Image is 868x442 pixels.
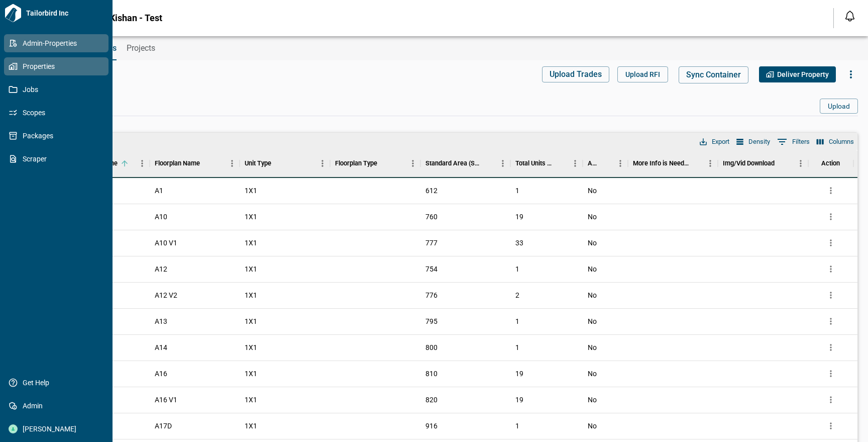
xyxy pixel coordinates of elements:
span: 612 [425,186,438,196]
span: A14 [155,342,167,352]
button: Sort [599,156,613,170]
button: Density [734,135,773,148]
div: Comercial Floorplan Name [37,149,150,178]
button: Menu [315,156,330,171]
button: Sort [377,156,391,170]
span: 1 [515,187,519,195]
div: Action [808,149,853,178]
div: Img/Vid Download [718,149,808,178]
button: Sync Container [679,66,748,83]
span: 1X1 [245,212,257,222]
button: more [823,261,838,277]
div: Floorplan Type [335,149,377,178]
span: Packages [18,131,99,141]
a: Scopes [4,104,108,122]
span: Admin [18,401,99,411]
button: Show filters [775,134,812,150]
span: 1X1 [245,342,257,352]
button: more [823,235,838,250]
span: A16 [155,369,167,379]
button: Menu [405,156,420,171]
span: Upload Trades [550,69,602,79]
span: No [588,395,597,405]
span: 1 [515,422,519,430]
div: Standard Area (SQFT) [420,149,511,178]
button: Upload RFI [617,66,668,82]
span: A1 [155,186,163,196]
div: base tabs [26,36,868,60]
span: 776 [425,290,438,300]
span: 1 [515,265,519,273]
button: more [823,183,838,198]
button: more [823,392,838,407]
span: 1X1 [245,264,257,274]
span: No [588,264,597,274]
div: Img/Vid Download [723,149,775,178]
div: Autodesk URL Added [583,149,628,178]
button: Select columns [814,135,856,148]
span: No [588,342,597,352]
button: Sort [689,156,703,170]
button: more [823,340,838,355]
span: 19 [515,396,523,404]
button: Menu [225,156,240,171]
span: 19 [515,213,523,221]
span: 1X1 [245,316,257,326]
a: Jobs [4,80,108,99]
span: 754 [425,264,438,274]
span: 760 [425,212,438,222]
div: Total Units (300) [510,149,583,178]
button: more [823,288,838,303]
span: 1 [515,317,519,325]
span: No [588,238,597,248]
span: A16 V1 [155,395,177,405]
span: No [588,186,597,196]
button: Menu [495,156,510,171]
div: Standard Area (SQFT) [425,149,482,178]
a: Scraper [4,150,108,168]
span: [PERSON_NAME] [18,424,99,434]
a: Admin [4,397,108,415]
button: Upload [820,99,858,114]
div: More Info is Needed [628,149,718,178]
button: Sort [271,156,285,170]
span: Jobs [18,84,99,95]
span: A13 [155,316,167,326]
span: Properties [18,61,99,71]
span: Projects [127,43,155,53]
span: 33 [515,239,523,247]
span: 916 [425,421,438,431]
span: A17D [155,421,172,431]
span: 1 [515,343,519,351]
button: Sort [554,156,568,170]
div: More Info is Needed [633,149,689,178]
span: Upload RFI [625,69,660,79]
span: A10 [155,212,167,222]
span: Get Help [18,378,99,388]
a: Properties [4,57,108,75]
div: Action [821,149,840,178]
span: No [588,369,597,379]
button: Sort [481,156,495,170]
button: more [823,418,838,433]
button: Menu [568,156,583,171]
span: Sync Container [686,70,741,80]
button: Sort [200,156,214,170]
span: No [588,290,597,300]
span: Admin-Properties [18,38,99,48]
span: 2 [515,291,519,299]
div: Floorplan Type [330,149,420,178]
button: Upload Trades [542,66,609,82]
button: Deliver Property [759,66,836,82]
span: No [588,316,597,326]
div: Autodesk URL Added [588,149,599,178]
button: more [823,209,838,224]
button: Menu [613,156,628,171]
button: more [823,366,838,381]
span: 1X1 [245,238,257,248]
span: 810 [425,369,438,379]
span: 795 [425,316,438,326]
span: Scraper [18,154,99,164]
div: Total Units (300) [515,149,554,178]
button: Export [697,135,732,148]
